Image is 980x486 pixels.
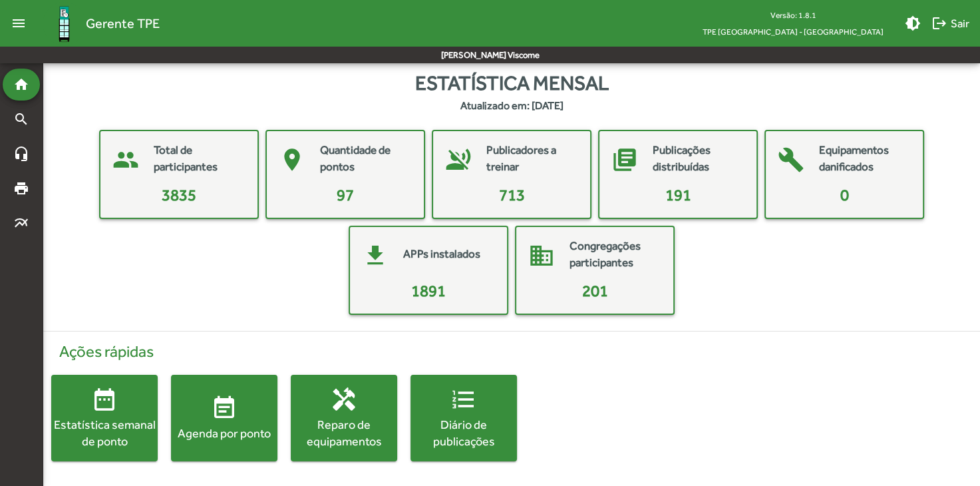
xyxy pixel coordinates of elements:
[86,13,160,34] span: Gerente TPE
[13,180,29,196] mat-icon: print
[355,236,395,276] mat-icon: get_app
[171,425,277,441] div: Agenda por ponto
[91,386,118,413] mat-icon: date_range
[154,142,244,176] mat-card-title: Total de participantes
[291,375,397,461] button: Reparo de equipamentos
[43,2,86,45] img: Logo
[272,140,312,180] mat-icon: place
[605,140,645,180] mat-icon: library_books
[410,416,517,449] div: Diário de publicações
[582,282,608,300] span: 201
[13,77,29,93] mat-icon: home
[905,15,921,31] mat-icon: brightness_medium
[522,236,562,276] mat-icon: domain
[51,416,158,449] div: Estatística semanal de ponto
[320,142,410,176] mat-card-title: Quantidade de pontos
[438,140,478,180] mat-icon: voice_over_off
[931,15,947,31] mat-icon: logout
[337,186,354,204] span: 97
[13,111,29,127] mat-icon: search
[331,386,357,413] mat-icon: handyman
[291,416,397,449] div: Reparo de equipamentos
[840,186,849,204] span: 0
[5,10,32,37] mat-icon: menu
[450,386,477,413] mat-icon: format_list_numbered
[499,186,525,204] span: 713
[415,68,609,98] span: Estatística mensal
[771,140,811,180] mat-icon: build
[931,11,969,35] span: Sair
[162,186,196,204] span: 3835
[486,142,577,176] mat-card-title: Publicadores a treinar
[403,246,480,263] mat-card-title: APPs instalados
[211,395,238,421] mat-icon: event_note
[926,11,975,35] button: Sair
[13,215,29,231] mat-icon: multiline_chart
[692,23,894,40] span: TPE [GEOGRAPHIC_DATA] - [GEOGRAPHIC_DATA]
[411,282,446,300] span: 1891
[819,142,909,176] mat-card-title: Equipamentos danificados
[106,140,146,180] mat-icon: people
[410,375,517,461] button: Diário de publicações
[13,146,29,162] mat-icon: headset_mic
[32,2,160,45] a: Gerente TPE
[570,238,660,272] mat-card-title: Congregações participantes
[653,142,743,176] mat-card-title: Publicações distribuídas
[692,7,894,23] div: Versão: 1.8.1
[51,375,158,461] button: Estatística semanal de ponto
[51,342,972,362] h4: Ações rápidas
[460,98,564,114] strong: Atualizado em: [DATE]
[665,186,691,204] span: 191
[171,375,277,461] button: Agenda por ponto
